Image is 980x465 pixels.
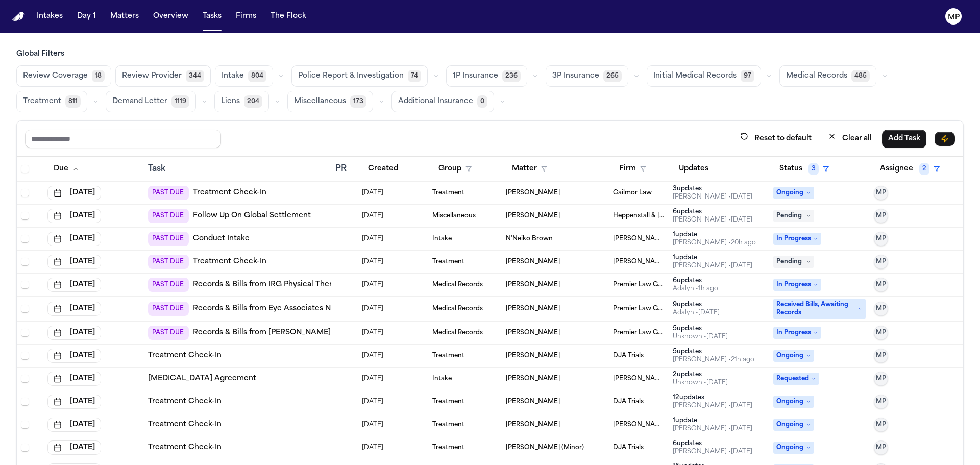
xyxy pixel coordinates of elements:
button: Status3 [773,160,835,178]
span: 74 [408,70,421,82]
span: 236 [502,70,521,82]
span: 97 [741,70,754,82]
div: Last updated by Michelle Pimienta at 8/18/2025, 2:05:38 PM [673,356,754,364]
a: Records & Bills from IRG Physical Therapy - Evergreen [193,280,390,290]
span: 204 [244,95,262,108]
span: 265 [603,70,622,82]
span: Ongoing [773,396,814,408]
span: Select row [21,281,29,289]
text: MP [948,14,960,21]
div: 1 update [673,254,752,262]
button: 3P Insurance265 [546,65,628,87]
button: MP [874,349,888,363]
span: Select all [21,165,29,173]
span: 5/8/2025, 2:55:06 PM [362,186,383,200]
button: [DATE] [47,232,101,246]
button: MP [874,440,888,455]
span: Treatment [432,352,464,360]
button: Intakes [33,7,67,26]
span: Treatment [432,444,464,452]
span: MP [876,305,886,313]
span: Ongoing [773,419,814,431]
span: PAST DUE [148,186,189,200]
button: Created [362,160,404,178]
button: Matter [506,160,553,178]
a: Tasks [199,7,226,26]
span: Heppenstall & Schultz [613,212,665,220]
button: MP [874,326,888,340]
div: Last updated by Michelle Pimienta at 7/31/2025, 1:48:11 PM [673,448,752,456]
span: PAST DUE [148,255,189,269]
button: MP [874,255,888,269]
span: MP [876,212,886,220]
span: MP [876,444,886,452]
button: The Flock [266,7,310,26]
span: 8/6/2025, 11:39:18 AM [362,232,383,246]
button: MP [874,209,888,223]
span: 7/8/2025, 10:15:47 AM [362,255,383,269]
span: Treatment [23,96,61,107]
span: Ongoing [773,187,814,199]
button: Review Provider344 [115,65,211,87]
span: Miscellaneous [294,96,346,107]
span: Brittany Knowles [506,421,560,429]
span: MP [876,329,886,337]
span: Intake [222,71,244,81]
button: MP [874,395,888,409]
button: [DATE] [47,440,101,455]
div: 1 update [673,417,752,425]
button: Firm [613,160,652,178]
button: Add Task [882,130,926,148]
div: 3 update s [673,185,752,193]
span: Ongoing [773,350,814,362]
span: In Progress [773,233,821,245]
div: Last updated by Michelle Pimienta at 7/25/2025, 11:44:15 AM [673,262,752,270]
img: Finch Logo [12,12,24,21]
button: MP [874,418,888,432]
span: 173 [350,95,366,108]
span: Pending [773,256,814,268]
button: MP [874,302,888,316]
span: Sharon Jones [506,281,560,289]
button: Medical Records485 [779,65,876,87]
a: Treatment Check-In [148,443,222,453]
span: PAST DUE [148,209,189,223]
div: Last updated by Michelle Pimienta at 8/18/2025, 3:18:37 PM [673,239,756,247]
span: 7/8/2025, 10:18:05 AM [362,372,383,386]
span: Chloe Smith (Minor) [506,444,584,452]
button: [DATE] [47,209,101,223]
span: MP [876,421,886,429]
div: Last updated by Michelle Pimienta at 8/4/2025, 1:29:00 PM [673,216,752,224]
button: Immediate Task [935,132,955,146]
button: Firms [232,7,260,26]
span: Received Bills, Awaiting Records [773,299,866,319]
span: Romanow Law Group [613,235,665,243]
span: 1119 [171,95,189,108]
button: Intake804 [215,65,273,87]
a: Treatment Check-In [148,397,222,407]
a: Matters [106,7,143,26]
span: 8/10/2025, 1:07:03 PM [362,418,383,432]
span: Gailmor Law [613,189,652,197]
span: 5/2/2025, 12:22:15 PM [362,395,383,409]
span: Premier Law Group [613,305,665,313]
div: Last updated by Michelle Pimienta at 8/14/2025, 4:04:58 PM [673,425,752,433]
span: Demand Letter [112,96,167,107]
button: [DATE] [47,372,101,386]
button: [DATE] [47,418,101,432]
div: 9 update s [673,301,720,309]
button: Miscellaneous173 [287,91,373,112]
span: MP [876,189,886,197]
a: Treatment Check-In [193,188,266,198]
span: 18 [92,70,105,82]
span: Antoinette Galang [506,352,560,360]
span: Ongoing [773,442,814,454]
span: DJA Trials [613,444,644,452]
span: Steele Adams Hosman [613,258,665,266]
button: Reset to default [734,129,818,148]
div: 5 update s [673,325,728,333]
